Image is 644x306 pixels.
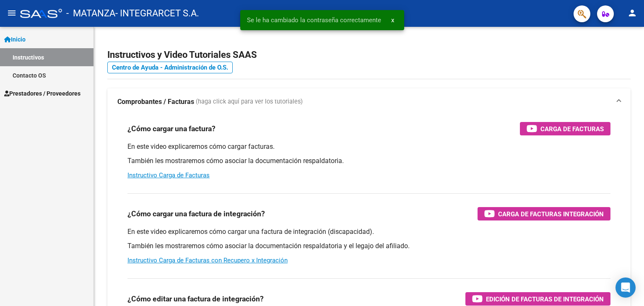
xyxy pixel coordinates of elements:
[4,89,80,98] span: Prestadores / Proveedores
[4,35,26,44] span: Inicio
[107,47,631,63] h2: Instructivos y Video Tutoriales SAAS
[127,227,610,236] p: En este video explicaremos cómo cargar una factura de integración (discapacidad).
[107,88,631,115] mat-expansion-panel-header: Comprobantes / Facturas (haga click aquí para ver los tutoriales)
[66,4,115,23] span: - MATANZA
[247,16,381,24] span: Se le ha cambiado la contraseña correctamente
[7,8,17,18] mat-icon: menu
[486,294,604,304] span: Edición de Facturas de integración
[384,13,401,28] button: x
[107,62,233,73] a: Centro de Ayuda - Administración de O.S.
[627,8,637,18] mat-icon: person
[127,241,610,251] p: También les mostraremos cómo asociar la documentación respaldatoria y el legajo del afiliado.
[615,277,636,298] div: Open Intercom Messenger
[127,208,265,220] h3: ¿Cómo cargar una factura de integración?
[196,97,303,106] span: (haga click aquí para ver los tutoriales)
[540,124,604,134] span: Carga de Facturas
[478,207,610,220] button: Carga de Facturas Integración
[127,257,288,264] a: Instructivo Carga de Facturas con Recupero x Integración
[498,209,604,219] span: Carga de Facturas Integración
[127,156,610,166] p: También les mostraremos cómo asociar la documentación respaldatoria.
[391,16,394,24] span: x
[465,292,610,306] button: Edición de Facturas de integración
[127,293,264,305] h3: ¿Cómo editar una factura de integración?
[127,171,210,179] a: Instructivo Carga de Facturas
[117,97,194,106] strong: Comprobantes / Facturas
[127,123,216,135] h3: ¿Cómo cargar una factura?
[127,142,610,151] p: En este video explicaremos cómo cargar facturas.
[115,4,199,23] span: - INTEGRARCET S.A.
[520,122,610,135] button: Carga de Facturas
